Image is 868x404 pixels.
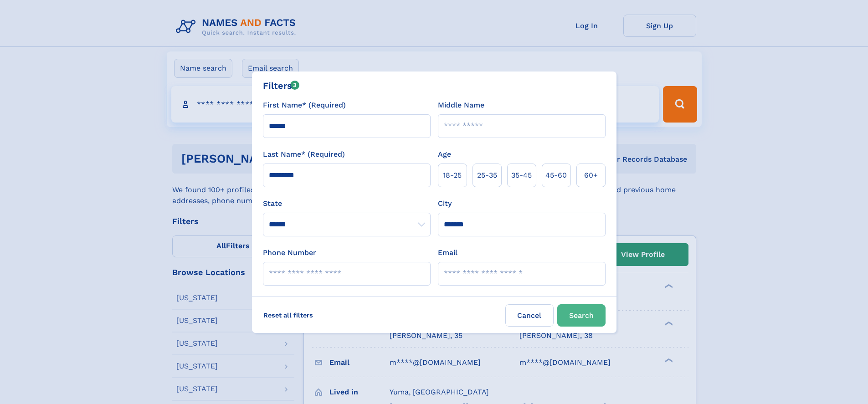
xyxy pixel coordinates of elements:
[545,170,567,181] span: 45‑60
[557,304,606,327] button: Search
[438,247,457,258] label: Email
[263,79,300,92] div: Filters
[511,170,532,181] span: 35‑45
[584,170,598,181] span: 60+
[263,247,316,258] label: Phone Number
[263,149,345,160] label: Last Name* (Required)
[438,149,451,160] label: Age
[477,170,497,181] span: 25‑35
[263,198,431,209] label: State
[505,304,554,327] label: Cancel
[438,198,452,209] label: City
[263,100,346,111] label: First Name* (Required)
[443,170,462,181] span: 18‑25
[257,304,319,326] label: Reset all filters
[438,100,484,111] label: Middle Name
